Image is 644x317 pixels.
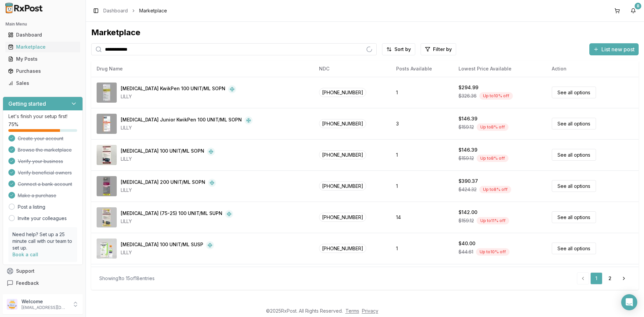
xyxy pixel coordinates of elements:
[121,156,215,162] div: LILLY
[319,244,366,253] span: [PHONE_NUMBER]
[459,240,475,247] div: $40.00
[477,155,508,162] div: Up to 8 % off
[589,43,639,55] button: List new post
[391,264,453,295] td: 1
[552,87,596,98] a: See all options
[589,47,639,53] a: List new post
[121,124,253,131] div: LILLY
[391,108,453,139] td: 3
[5,21,80,27] h2: Main Menu
[628,5,639,16] button: 8
[121,218,233,225] div: LILLY
[18,158,63,165] span: Verify your business
[121,187,216,194] div: LILLY
[635,3,641,9] div: 8
[12,231,73,251] p: Need help? Set up a 25 minute call with our team to set up.
[16,280,39,286] span: Feedback
[577,272,631,284] nav: pagination
[319,213,366,222] span: [PHONE_NUMBER]
[121,85,225,93] div: [MEDICAL_DATA] KwikPen 100 UNIT/ML SOPN
[421,43,456,55] button: Filter by
[103,7,128,14] a: Dashboard
[97,207,117,227] img: HumaLOG Mix 75/25 KwikPen (75-25) 100 UNIT/ML SUPN
[99,275,155,282] div: Showing 1 to 15 of 18 entries
[459,115,477,122] div: $146.39
[319,150,366,159] span: [PHONE_NUMBER]
[453,61,547,77] th: Lowest Price Available
[477,123,508,131] div: Up to 8 % off
[459,93,477,99] span: $326.36
[21,305,68,310] p: [EMAIL_ADDRESS][DOMAIN_NAME]
[18,204,45,210] a: Post a listing
[3,265,83,277] button: Support
[459,155,474,162] span: $159.12
[121,148,204,156] div: [MEDICAL_DATA] 100 UNIT/ML SOPN
[97,239,117,259] img: HumuLIN N 100 UNIT/ML SUSP
[546,61,639,77] th: Action
[552,118,596,129] a: See all options
[552,243,596,254] a: See all options
[601,45,635,53] span: List new post
[552,149,596,161] a: See all options
[121,241,203,249] div: [MEDICAL_DATA] 100 UNIT/ML SUSP
[433,46,452,53] span: Filter by
[459,209,477,216] div: $142.00
[391,61,453,77] th: Posts Available
[97,176,117,196] img: HumaLOG KwikPen 200 UNIT/ML SOPN
[319,119,366,128] span: [PHONE_NUMBER]
[8,121,18,128] span: 75 %
[391,77,453,108] td: 1
[97,114,117,134] img: HumaLOG Junior KwikPen 100 UNIT/ML SOPN
[18,192,56,199] span: Make a purchase
[8,32,77,38] div: Dashboard
[121,116,242,124] div: [MEDICAL_DATA] Junior KwikPen 100 UNIT/ML SOPN
[91,27,639,38] div: Marketplace
[18,147,72,153] span: Browse the marketplace
[91,61,314,77] th: Drug Name
[3,42,83,52] button: Marketplace
[479,186,511,193] div: Up to 8 % off
[314,61,391,77] th: NDC
[552,180,596,192] a: See all options
[5,29,80,41] a: Dashboard
[18,169,72,176] span: Verify beneficial owners
[459,147,477,153] div: $146.39
[121,249,214,256] div: LILLY
[479,92,513,100] div: Up to 10 % off
[8,113,77,120] p: Let's finish your setup first!
[18,181,72,188] span: Connect a bank account
[8,68,77,74] div: Purchases
[121,210,222,218] div: [MEDICAL_DATA] (75-25) 100 UNIT/ML SUPN
[459,124,474,130] span: $159.12
[391,202,453,233] td: 14
[3,54,83,64] button: My Posts
[391,233,453,264] td: 1
[3,78,83,89] button: Sales
[8,100,46,108] h3: Getting started
[617,272,631,284] a: Go to next page
[8,56,77,62] div: My Posts
[552,211,596,223] a: See all options
[121,179,205,187] div: [MEDICAL_DATA] 200 UNIT/ML SOPN
[459,178,478,184] div: $390.37
[21,298,68,305] p: Welcome
[5,65,80,77] a: Purchases
[12,252,38,257] a: Book a call
[5,41,80,53] a: Marketplace
[394,46,411,53] span: Sort by
[477,217,509,224] div: Up to 11 % off
[319,181,366,191] span: [PHONE_NUMBER]
[3,30,83,40] button: Dashboard
[3,3,46,13] img: RxPost Logo
[5,53,80,65] a: My Posts
[8,44,77,50] div: Marketplace
[103,7,167,14] nav: breadcrumb
[621,294,637,310] div: Open Intercom Messenger
[476,248,509,256] div: Up to 10 % off
[391,170,453,202] td: 1
[604,272,616,284] a: 2
[18,215,67,222] a: Invite your colleagues
[18,135,63,142] span: Create your account
[3,277,83,289] button: Feedback
[382,43,415,55] button: Sort by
